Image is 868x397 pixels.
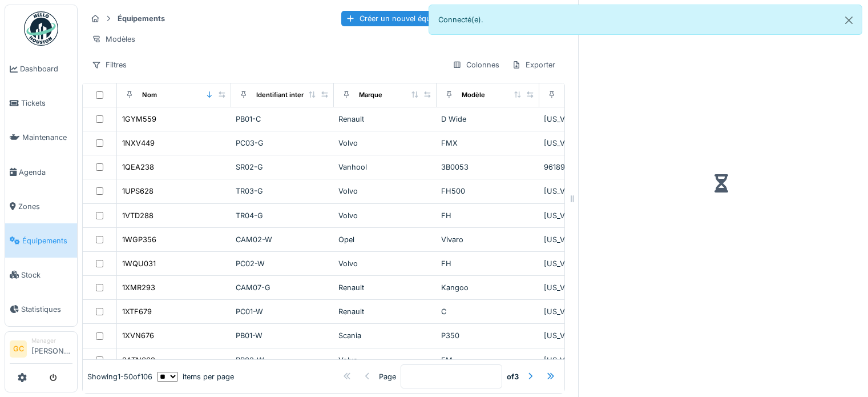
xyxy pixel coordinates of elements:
div: 1XTF679 [122,306,152,317]
div: Filtres [87,57,132,73]
strong: of 3 [507,371,519,382]
div: Renault [338,114,432,125]
li: [PERSON_NAME] [31,336,72,361]
div: Volvo [338,210,432,221]
div: Nom [142,90,157,100]
span: Agenda [19,167,72,178]
button: Close [836,5,862,35]
div: 1WGP356 [122,234,156,245]
div: [US_VEHICLE_IDENTIFICATION_NUMBER]-01 [544,234,637,245]
img: Badge_color-CXgf-gQk.svg [24,11,58,46]
div: [US_VEHICLE_IDENTIFICATION_NUMBER]-01 [544,138,637,149]
div: Exporter [507,57,560,73]
div: Renault [338,282,432,293]
span: Statistiques [21,304,72,315]
div: FM [441,355,535,366]
a: Statistiques [5,292,77,326]
a: Zones [5,189,77,223]
div: PB02-W [236,355,329,366]
div: TR03-G [236,186,329,197]
div: CAM07-G [236,282,329,293]
div: Page [379,371,396,382]
div: 1WQU031 [122,258,156,269]
div: PB01-C [236,114,329,125]
div: [US_VEHICLE_IDENTIFICATION_NUMBER]-01 [544,306,637,317]
div: [US_VEHICLE_IDENTIFICATION_NUMBER]-01 [544,210,637,221]
div: [US_VEHICLE_IDENTIFICATION_NUMBER] [544,114,637,125]
div: FH [441,210,535,221]
span: Tickets [21,98,72,109]
span: Zones [18,201,72,212]
div: Showing 1 - 50 of 106 [87,371,152,382]
span: Équipements [22,235,72,246]
div: PC03-G [236,138,329,149]
div: Volvo [338,138,432,149]
strong: Équipements [113,13,169,24]
div: PC01-W [236,306,329,317]
div: Vanhool [338,162,432,173]
div: PB01-W [236,330,329,341]
a: GC Manager[PERSON_NAME] [10,336,72,364]
div: 1QEA238 [122,162,154,173]
div: 96189(02) [544,162,637,173]
div: Renault [338,306,432,317]
div: [US_VEHICLE_IDENTIFICATION_NUMBER] [544,282,637,293]
div: Volvo [338,186,432,197]
div: [US_VEHICLE_IDENTIFICATION_NUMBER]-01 [544,330,637,341]
div: FH500 [441,186,535,197]
div: [US_VEHICLE_IDENTIFICATION_NUMBER]-01 [544,186,637,197]
div: Opel [338,234,432,245]
div: FH [441,258,535,269]
div: Modèles [87,31,140,47]
div: Créer un nouvel équipement [341,11,463,26]
div: TR04-G [236,210,329,221]
div: items per page [157,371,234,382]
div: P350 [441,330,535,341]
a: Tickets [5,86,77,121]
div: Manager [31,336,72,345]
div: 1NXV449 [122,138,155,149]
div: CAM02-W [236,234,329,245]
div: 1XVN676 [122,330,154,341]
div: 1UPS628 [122,186,154,197]
div: SR02-G [236,162,329,173]
div: Identifiant interne [256,90,312,100]
a: Stock [5,258,77,292]
div: Scania [338,330,432,341]
a: Maintenance [5,121,77,155]
a: Dashboard [5,52,77,86]
span: Stock [21,270,72,280]
div: C [441,306,535,317]
div: 1VTD288 [122,210,154,221]
div: 2ATN662 [122,355,155,366]
div: 3B0053 [441,162,535,173]
div: PC02-W [236,258,329,269]
div: Volvo [338,258,432,269]
div: [US_VEHICLE_IDENTIFICATION_NUMBER]-01 [544,258,637,269]
div: 1XMR293 [122,282,155,293]
li: GC [10,340,27,358]
div: Modèle [462,90,485,100]
div: Colonnes [447,57,504,73]
div: D Wide [441,114,535,125]
div: FMX [441,138,535,149]
div: Vivaro [441,234,535,245]
div: [US_VEHICLE_IDENTIFICATION_NUMBER]-01 [544,355,637,366]
a: Équipements [5,223,77,258]
div: Kangoo [441,282,535,293]
a: Agenda [5,155,77,189]
div: 1GYM559 [122,114,156,125]
div: Marque [359,90,382,100]
span: Dashboard [20,63,72,74]
span: Maintenance [22,132,72,143]
div: Connecté(e). [429,5,863,35]
div: Volvo [338,355,432,366]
